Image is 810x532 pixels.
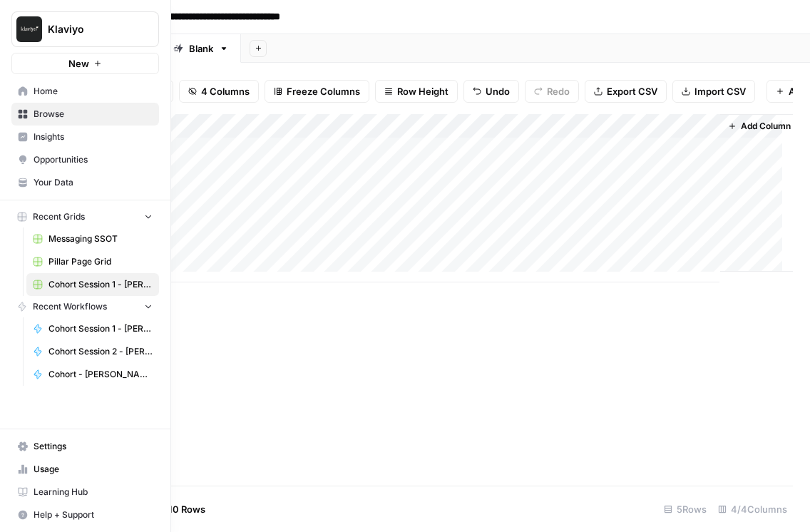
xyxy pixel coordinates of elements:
[11,80,159,103] a: Home
[34,108,153,121] span: Browse
[48,232,153,245] span: Messaging SSOT
[161,34,241,63] a: Blank
[658,498,712,521] div: 5 Rows
[48,278,153,291] span: Cohort Session 1 - [PERSON_NAME] workflow 1 Grid
[33,300,107,313] span: Recent Workflows
[33,210,85,223] span: Recent Grids
[148,502,205,516] span: Add 10 Rows
[486,84,510,98] span: Undo
[68,56,89,71] span: New
[11,503,159,526] button: Help + Support
[34,131,153,143] span: Insights
[397,84,448,98] span: Row Height
[463,80,519,103] button: Undo
[26,273,159,296] a: Cohort Session 1 - [PERSON_NAME] workflow 1 Grid
[26,363,159,386] a: Cohort - [PERSON_NAME] Workflow Test (Meta desc. existing blog)
[48,368,153,381] span: Cohort - [PERSON_NAME] Workflow Test (Meta desc. existing blog)
[607,84,657,98] span: Export CSV
[34,463,153,476] span: Usage
[11,148,159,171] a: Opportunities
[375,80,458,103] button: Row Height
[34,176,153,189] span: Your Data
[672,80,755,103] button: Import CSV
[712,498,793,521] div: 4/4 Columns
[48,22,134,36] span: Klaviyo
[189,41,213,56] div: Blank
[11,458,159,481] a: Usage
[26,250,159,273] a: Pillar Page Grid
[34,153,153,166] span: Opportunities
[11,171,159,194] a: Your Data
[265,80,369,103] button: Freeze Columns
[34,508,153,521] span: Help + Support
[741,120,791,133] span: Add Column
[11,435,159,458] a: Settings
[34,85,153,98] span: Home
[48,345,153,358] span: Cohort Session 2 - [PERSON_NAME] brand FAQs
[694,84,746,98] span: Import CSV
[48,322,153,335] span: Cohort Session 1 - [PERSON_NAME] blog metadescription
[722,117,796,135] button: Add Column
[34,486,153,498] span: Learning Hub
[26,227,159,250] a: Messaging SSOT
[11,53,159,74] button: New
[11,206,159,227] button: Recent Grids
[11,126,159,148] a: Insights
[34,440,153,453] span: Settings
[585,80,667,103] button: Export CSV
[11,481,159,503] a: Learning Hub
[179,80,259,103] button: 4 Columns
[11,296,159,317] button: Recent Workflows
[547,84,570,98] span: Redo
[201,84,250,98] span: 4 Columns
[11,11,159,47] button: Workspace: Klaviyo
[48,255,153,268] span: Pillar Page Grid
[26,340,159,363] a: Cohort Session 2 - [PERSON_NAME] brand FAQs
[16,16,42,42] img: Klaviyo Logo
[26,317,159,340] a: Cohort Session 1 - [PERSON_NAME] blog metadescription
[287,84,360,98] span: Freeze Columns
[11,103,159,126] a: Browse
[525,80,579,103] button: Redo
